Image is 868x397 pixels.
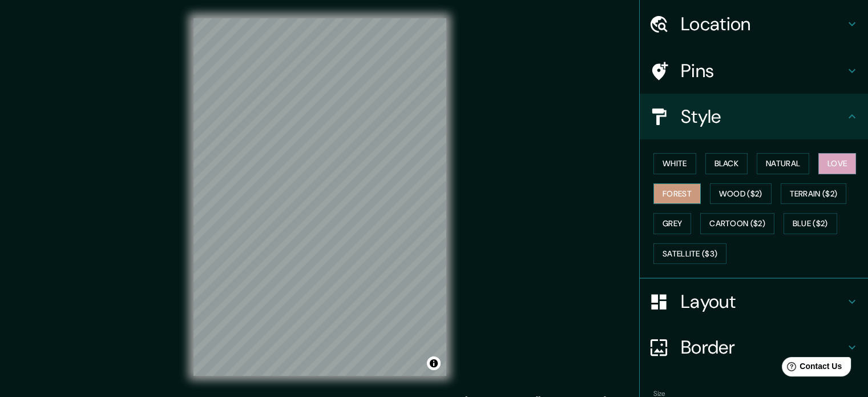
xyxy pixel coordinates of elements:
[766,352,855,384] iframe: Help widget launcher
[710,183,772,204] button: Wood ($2)
[640,279,868,324] div: Layout
[653,183,701,204] button: Forest
[640,94,868,139] div: Style
[193,18,446,376] canvas: Map
[705,153,748,174] button: Black
[681,105,845,128] h4: Style
[818,153,856,174] button: Love
[640,48,868,94] div: Pins
[640,1,868,47] div: Location
[681,59,845,82] h4: Pins
[681,13,845,35] h4: Location
[681,290,845,313] h4: Layout
[784,213,837,234] button: Blue ($2)
[757,153,809,174] button: Natural
[653,243,726,264] button: Satellite ($3)
[700,213,774,234] button: Cartoon ($2)
[781,183,847,204] button: Terrain ($2)
[427,356,441,370] button: Toggle attribution
[653,153,696,174] button: White
[640,324,868,370] div: Border
[653,213,691,234] button: Grey
[681,336,845,359] h4: Border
